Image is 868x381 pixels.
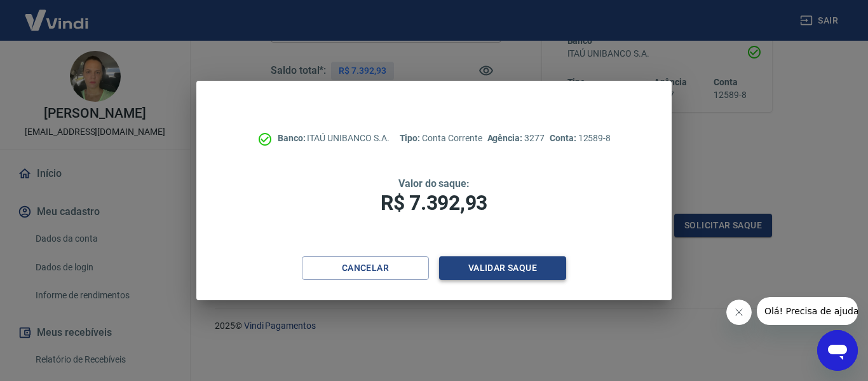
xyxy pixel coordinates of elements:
[757,297,858,325] iframe: Mensagem da empresa
[278,132,390,145] p: ITAÚ UNIBANCO S.A.
[398,177,470,190] span: Valor do saque:
[400,133,423,143] span: Tipo:
[817,330,858,371] iframe: Botão para abrir a janela de mensagens
[487,133,525,143] span: Agência:
[8,9,107,19] span: Olá! Precisa de ajuda?
[550,133,578,143] span: Conta:
[400,132,482,145] p: Conta Corrente
[302,256,429,280] button: Cancelar
[487,132,545,145] p: 3277
[550,132,611,145] p: 12589-8
[381,191,487,215] span: R$ 7.392,93
[278,133,308,143] span: Banco:
[439,256,566,280] button: Validar saque
[726,300,752,325] iframe: Fechar mensagem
